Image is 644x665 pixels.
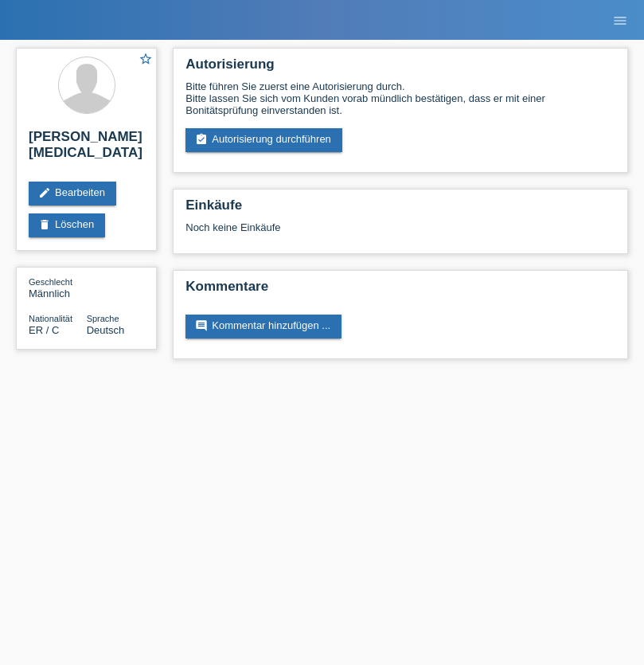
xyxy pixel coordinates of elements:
[185,198,615,221] h2: Einkäufe
[29,182,116,205] a: editBearbeiten
[38,218,51,231] i: delete
[185,128,342,152] a: assignment_turned_inAutorisierung durchführen
[29,277,72,287] span: Geschlecht
[185,315,342,338] a: commentKommentar hinzufügen ...
[195,133,208,146] i: assignment_turned_in
[185,57,615,80] h2: Autorisierung
[38,186,51,199] i: edit
[29,324,59,336] span: Eritrea / C / 04.12.2012
[612,13,628,29] i: menu
[87,324,125,336] span: Deutsch
[185,80,615,116] div: Bitte führen Sie zuerst eine Autorisierung durch. Bitte lassen Sie sich vom Kunden vorab mündlich...
[185,279,615,303] h2: Kommentare
[29,213,105,237] a: deleteLöschen
[29,314,72,323] span: Nationalität
[604,15,636,25] a: menu
[29,129,144,169] h2: [PERSON_NAME][MEDICAL_DATA]
[195,319,208,332] i: comment
[139,52,153,68] a: star_border
[139,52,153,66] i: star_border
[185,221,615,245] div: Noch keine Einkäufe
[29,276,87,299] div: Männlich
[87,314,119,323] span: Sprache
